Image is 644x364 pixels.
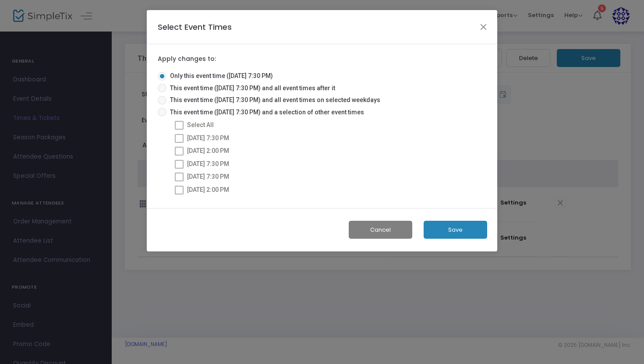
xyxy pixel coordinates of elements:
span: [DATE] 7:30 PM [187,134,229,141]
label: Apply changes to: [158,55,216,63]
span: [DATE] 7:30 PM [187,160,229,167]
span: This event time ([DATE] 7:30 PM) and a selection of other event times [166,108,364,117]
button: Save [424,221,487,239]
span: This event time ([DATE] 7:30 PM) and all event times after it [166,84,335,93]
span: [DATE] 2:00 PM [187,147,229,154]
span: [DATE] 2:00 PM [187,186,229,193]
span: Select All [187,121,214,128]
span: Only this event time ([DATE] 7:30 PM) [166,71,273,81]
span: This event time ([DATE] 7:30 PM) and all event times on selected weekdays [166,95,380,105]
h4: Select Event Times [158,21,232,33]
span: [DATE] 7:30 PM [187,173,229,180]
button: Close [478,21,489,32]
button: Cancel [349,221,412,239]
